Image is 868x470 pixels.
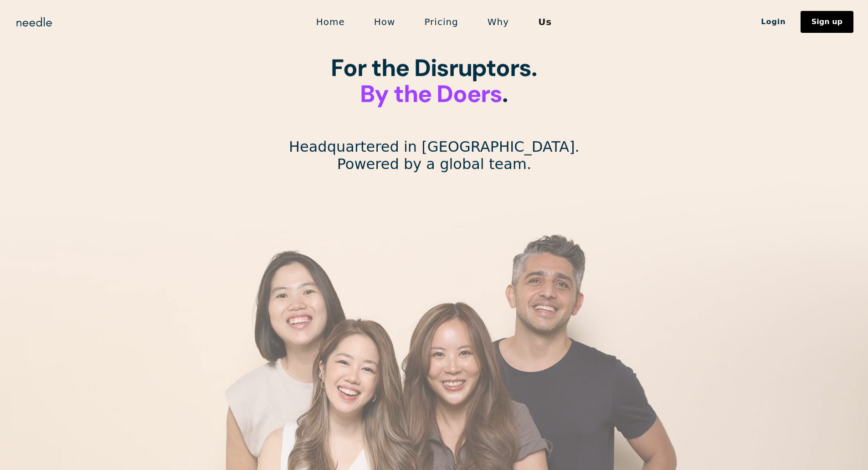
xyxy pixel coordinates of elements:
[801,11,853,33] a: Sign up
[524,12,566,31] a: Us
[289,138,580,173] p: Headquartered in [GEOGRAPHIC_DATA]. Powered by a global team.
[746,14,801,30] a: Login
[410,12,473,31] a: Pricing
[812,18,842,26] div: Sign up
[331,55,537,134] h1: For the Disruptors. ‍ . ‍
[302,12,360,31] a: Home
[473,12,524,31] a: Why
[360,12,410,31] a: How
[360,78,503,109] span: By the Doers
